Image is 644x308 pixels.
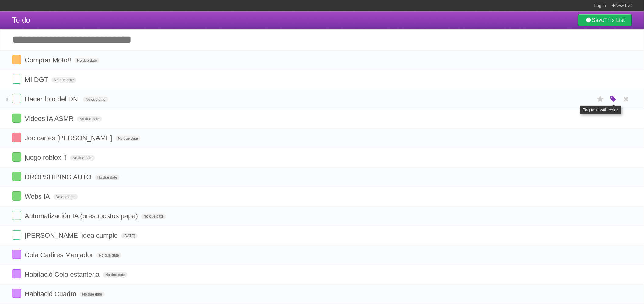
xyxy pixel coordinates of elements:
[141,214,166,219] span: No due date
[70,155,95,161] span: No due date
[95,175,120,180] span: No due date
[25,95,81,103] span: Hacer foto del DNI
[25,134,114,142] span: Joc cartes [PERSON_NAME]
[25,76,50,83] span: MI DGT
[12,94,21,103] label: Done
[12,55,21,64] label: Done
[25,193,51,200] span: Webs IA
[604,17,625,23] b: This List
[12,250,21,259] label: Done
[96,253,121,258] span: No due date
[25,290,78,298] span: Habitació Cuadro
[25,173,93,181] span: DROPSHIPING AUTO
[12,152,21,162] label: Done
[75,58,99,63] span: No due date
[25,271,101,278] span: Habitació Cola estanteria
[12,172,21,181] label: Done
[25,115,75,122] span: Videos IA ASMR
[12,75,21,84] label: Done
[12,191,21,201] label: Done
[121,233,138,239] span: [DATE]
[103,272,128,278] span: No due date
[25,154,68,161] span: juego roblox !!
[83,97,108,102] span: No due date
[12,289,21,298] label: Done
[80,292,104,297] span: No due date
[25,232,119,239] span: [PERSON_NAME] idea cumple
[578,14,632,26] a: SaveThis List
[116,136,140,141] span: No due date
[77,116,102,122] span: No due date
[25,212,139,220] span: Automatización IA (presupostos papa)
[51,77,76,83] span: No due date
[12,133,21,142] label: Done
[595,94,606,104] label: Star task
[12,114,21,123] label: Done
[53,194,78,200] span: No due date
[25,251,95,259] span: Cola Cadires Menjador
[25,56,73,64] span: Comprar Moto!!
[12,211,21,220] label: Done
[12,16,30,24] span: To do
[12,230,21,240] label: Done
[12,269,21,278] label: Done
